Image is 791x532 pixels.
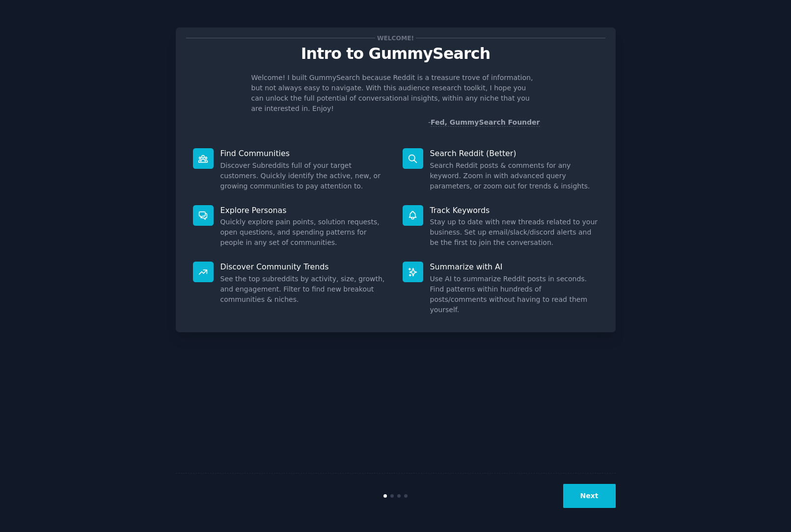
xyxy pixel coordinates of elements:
[220,262,389,272] p: Discover Community Trends
[563,484,616,508] button: Next
[220,148,389,159] p: Find Communities
[220,160,389,191] dd: Discover Subreddits full of your target customers. Quickly identify the active, new, or growing c...
[431,118,540,127] a: Fed, GummySearch Founder
[430,160,599,191] dd: Search Reddit posts & comments for any keyword. Zoom in with advanced query parameters, or zoom o...
[430,205,599,215] p: Track Keywords
[186,45,605,62] p: Intro to GummySearch
[430,262,599,272] p: Summarize with AI
[430,148,599,159] p: Search Reddit (Better)
[430,274,599,315] dd: Use AI to summarize Reddit posts in seconds. Find patterns within hundreds of posts/comments with...
[428,117,540,128] div: -
[251,73,540,114] p: Welcome! I built GummySearch because Reddit is a treasure trove of information, but not always ea...
[220,205,389,215] p: Explore Personas
[220,274,389,305] dd: See the top subreddits by activity, size, growth, and engagement. Filter to find new breakout com...
[375,33,415,43] span: Welcome!
[430,217,599,248] dd: Stay up to date with new threads related to your business. Set up email/slack/discord alerts and ...
[220,217,389,248] dd: Quickly explore pain points, solution requests, open questions, and spending patterns for people ...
